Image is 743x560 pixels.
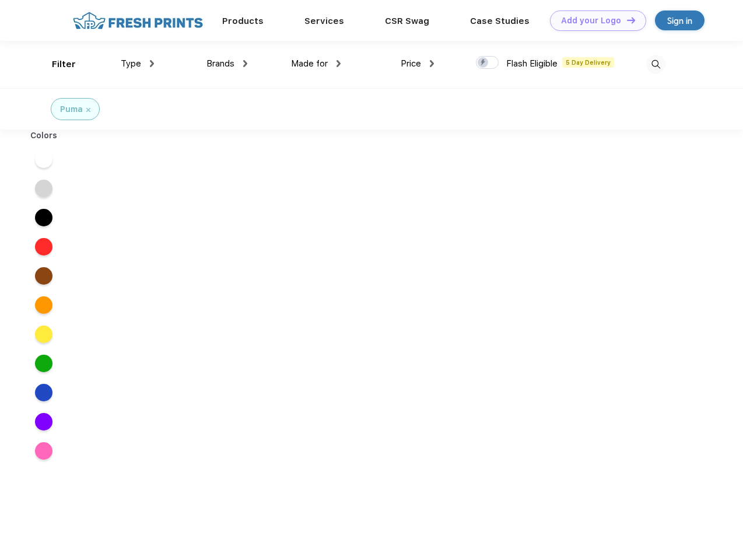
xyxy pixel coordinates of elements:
[667,14,692,27] div: Sign in
[430,60,434,67] img: dropdown.png
[121,58,141,69] span: Type
[646,55,665,74] img: desktop_search.svg
[291,58,328,69] span: Made for
[150,60,154,67] img: dropdown.png
[86,108,90,112] img: filter_cancel.svg
[385,16,429,26] a: CSR Swag
[561,16,621,26] div: Add your Logo
[655,10,705,30] a: Sign in
[22,129,66,142] div: Colors
[401,58,421,69] span: Price
[243,60,247,67] img: dropdown.png
[562,57,614,68] span: 5 Day Delivery
[60,103,83,116] div: Puma
[52,58,76,71] div: Filter
[304,16,344,26] a: Services
[627,17,635,23] img: DT
[206,58,234,69] span: Brands
[337,60,341,67] img: dropdown.png
[69,10,206,31] img: fo%20logo%202.webp
[222,16,264,26] a: Products
[506,58,558,69] span: Flash Eligible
